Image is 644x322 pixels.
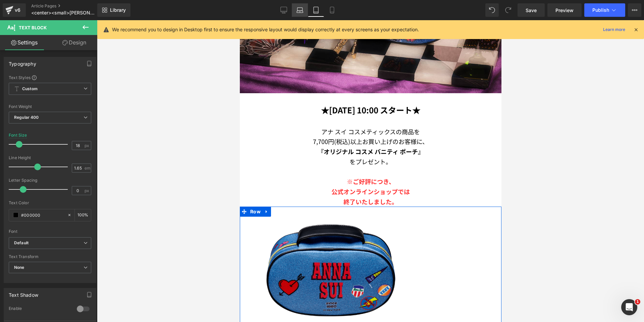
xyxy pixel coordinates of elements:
[78,127,184,136] strong: 『オリジナル コスメ バニティ ポーチ』
[292,3,308,17] a: Laptop
[110,7,126,13] span: Library
[31,10,96,15] span: <center><small>[PERSON_NAME] COSMETICS <br>NOVELTY FAIR</small></center>
[112,26,419,33] p: We recommend you to design in Desktop first to ensure the responsive layout would display correct...
[104,177,158,186] strong: 終了いたしました。
[547,3,582,17] a: Preview
[3,3,26,17] a: v6
[21,211,64,219] input: Color
[9,104,91,109] div: Font Weight
[9,288,38,298] div: Text Shadow
[526,7,537,14] span: Save
[592,7,609,13] span: Publish
[9,178,91,183] div: Letter Spacing
[555,7,574,14] span: Preview
[324,3,340,17] a: Mobile
[107,157,155,166] strong: ※ご好評につき、
[9,254,91,259] div: Text Transform
[85,143,90,148] span: px
[22,186,31,196] a: Expand / Collapse
[9,201,91,205] div: Text Color
[9,306,70,313] div: Enable
[635,299,640,305] span: 1
[9,57,36,67] div: Typography
[485,3,499,17] button: Undo
[9,133,27,138] div: Font Size
[9,229,91,234] div: Font
[14,240,29,246] i: Default
[14,115,39,120] b: Regular 400
[50,35,99,50] a: Design
[97,3,130,17] a: New Library
[85,188,90,193] span: px
[22,86,38,92] b: Custom
[308,3,324,17] a: Tablet
[92,167,170,176] strong: 公式オンラインショップでは
[81,84,180,96] b: ★[DATE] 10:00 スタート★
[9,186,22,196] span: Row
[31,3,108,9] a: Article Pages
[14,265,24,270] b: None
[276,3,292,17] a: Desktop
[501,3,515,17] button: Redo
[13,6,22,14] div: v6
[628,3,641,17] button: More
[9,75,91,80] div: Text Styles
[75,209,91,221] div: %
[584,3,625,17] button: Publish
[9,155,91,160] div: Line Height
[19,25,47,30] span: Text Block
[600,26,628,34] a: Learn more
[85,166,90,170] span: em
[621,299,637,315] iframe: Intercom live chat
